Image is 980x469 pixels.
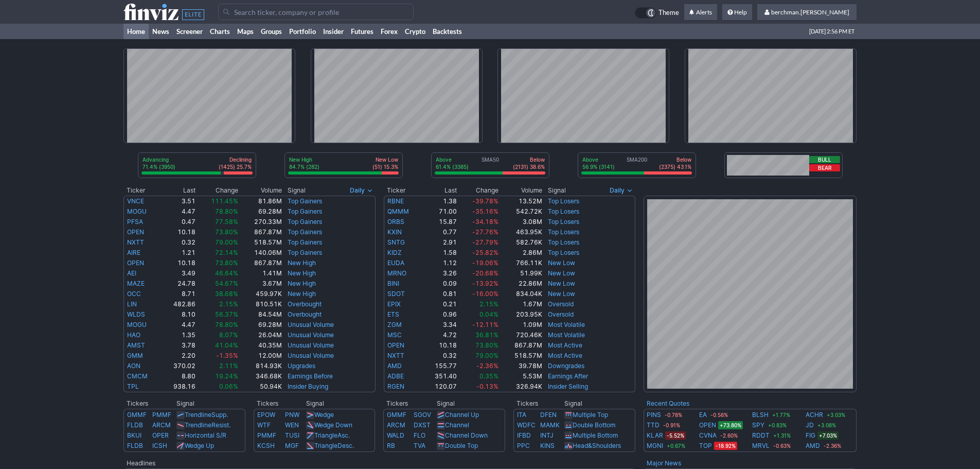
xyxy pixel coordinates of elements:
a: MAZE [127,280,145,287]
span: 56.37% [215,310,238,318]
a: RB [387,442,395,449]
a: CMCM [127,372,148,380]
a: DFEN [540,411,557,419]
td: 4.72 [422,330,457,340]
td: 2.20 [161,351,196,361]
span: -1.35% [216,352,238,359]
td: 0.32 [161,237,196,248]
a: KXIN [387,228,402,236]
a: TriangleAsc. [314,431,350,439]
td: 1.35 [161,330,196,340]
a: BLSH [752,410,769,420]
a: MOGU [127,321,147,328]
td: 1.12 [422,258,457,268]
a: QMMM [387,207,409,215]
p: (1425) 25.7% [219,163,252,170]
span: -39.78% [472,197,498,205]
td: 370.02 [161,361,196,371]
a: BKUI [127,431,141,439]
a: VNCE [127,197,144,205]
a: TPL [127,383,139,390]
p: (2131) 38.6% [513,163,545,170]
span: Signal [548,186,566,195]
a: KLAR [647,430,663,441]
td: 3.67M [239,279,282,289]
td: 766.11K [499,258,543,268]
a: Top Losers [548,249,579,256]
a: Most Active [548,352,582,359]
td: 0.32 [422,351,457,361]
span: -12.11% [472,321,498,328]
a: Wedge Up [185,442,214,449]
td: 1.67M [499,299,543,309]
a: SDOT [387,290,405,298]
a: MRVL [752,441,770,451]
a: New Low [548,269,575,277]
span: -16.00% [472,290,498,298]
a: Top Gainers [288,249,322,256]
td: 84.54M [239,309,282,320]
td: 69.28M [239,206,282,217]
button: Bull [809,156,840,163]
td: 2.91 [422,237,457,248]
td: 463.95K [499,227,543,237]
td: 51.99K [499,268,543,279]
span: [DATE] 2:56 PM ET [809,24,854,39]
span: 36.81% [475,331,498,339]
span: 54.67% [215,280,238,287]
a: RGEN [387,383,404,390]
td: 3.34 [422,320,457,330]
span: 46.64% [215,269,238,277]
span: 77.58% [215,218,238,225]
div: SMA50 [435,156,546,171]
a: TriangleDesc. [314,442,354,449]
a: OPEN [127,228,144,236]
a: TTD [647,420,660,430]
a: Maps [234,24,257,39]
td: 3.51 [161,196,196,206]
a: Backtests [429,24,466,39]
a: Horizontal S/R [185,431,226,439]
a: Theme [635,7,679,19]
a: JD [806,420,814,430]
a: EPIX [387,300,401,308]
a: Crypto [401,24,429,39]
a: EPOW [257,411,275,419]
a: Overbought [288,300,322,308]
td: 10.18 [422,340,457,351]
a: TUSI [285,431,299,439]
span: berchman.[PERSON_NAME] [771,8,849,16]
td: 3.78 [161,340,196,351]
span: Desc. [337,442,354,449]
td: 459.97K [239,289,282,299]
span: Daily [350,185,365,196]
a: ARCM [152,421,171,429]
a: FLDB [127,442,143,449]
p: 71.4% (3950) [142,163,175,170]
a: TrendlineSupp. [185,411,228,419]
p: Declining [219,156,252,163]
p: 61.4% (3385) [436,163,469,170]
span: 72.14% [215,249,238,256]
a: Top Gainers [288,197,322,205]
a: Downgrades [548,362,584,370]
td: 867.87M [239,258,282,268]
a: Double Bottom [573,421,615,429]
td: 203.95K [499,309,543,320]
a: Top Gainers [288,228,322,236]
td: 69.28M [239,320,282,330]
th: Volume [499,185,543,196]
a: EA [699,410,707,420]
td: 1.41M [239,268,282,279]
span: Signal [288,186,306,195]
a: WEN [285,421,299,429]
span: 8.07% [219,331,238,339]
td: 3.26 [422,268,457,279]
a: New Low [548,280,575,287]
span: Theme [658,7,679,19]
td: 518.57M [499,351,543,361]
span: 78.80% [215,321,238,328]
a: SGOV [414,411,431,419]
a: LIN [127,300,137,308]
a: NXTT [387,352,404,359]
